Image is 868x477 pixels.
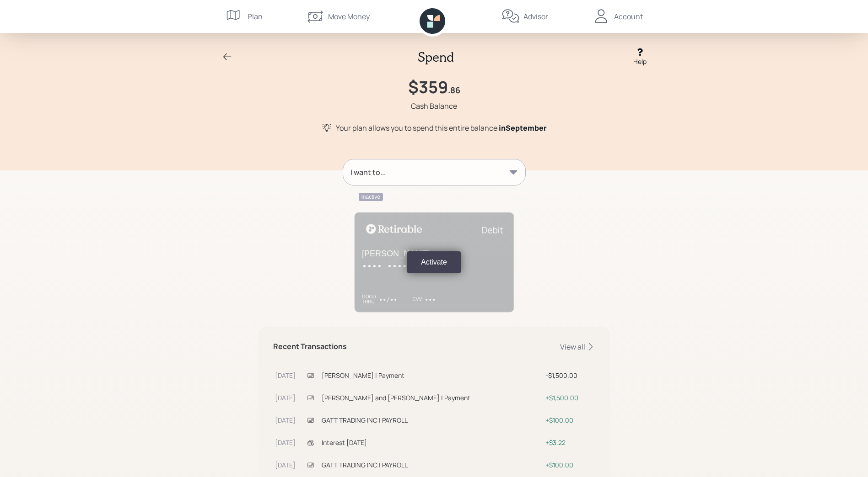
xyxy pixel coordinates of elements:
[275,415,304,425] div: [DATE]
[614,11,643,22] div: Account
[322,371,542,380] div: [PERSON_NAME] | Payment
[336,122,547,133] div: Your plan allows you to spend this entire balance
[273,342,347,351] h5: Recent Transactions
[322,393,542,403] div: [PERSON_NAME] and [PERSON_NAME] | Payment
[523,11,548,22] div: Advisor
[448,85,460,95] h4: .86
[275,438,304,447] div: [DATE]
[322,460,542,470] div: GATT TRADING INC | PAYROLL
[275,393,304,403] div: [DATE]
[328,11,370,22] div: Move Money
[545,393,593,403] div: $1,500.00
[545,438,593,447] div: $3.22
[411,101,457,111] div: Cash Balance
[545,415,593,425] div: $100.00
[408,77,448,97] h1: $359
[499,123,547,133] span: in September
[350,167,386,178] div: I want to...
[545,371,593,380] div: $1,500.00
[560,342,595,352] div: View all
[322,438,542,447] div: Interest [DATE]
[418,49,454,65] h2: Spend
[248,11,263,22] div: Plan
[322,415,542,425] div: GATT TRADING INC | PAYROLL
[633,57,647,66] div: Help
[275,371,304,380] div: [DATE]
[275,460,304,470] div: [DATE]
[545,460,593,470] div: $100.00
